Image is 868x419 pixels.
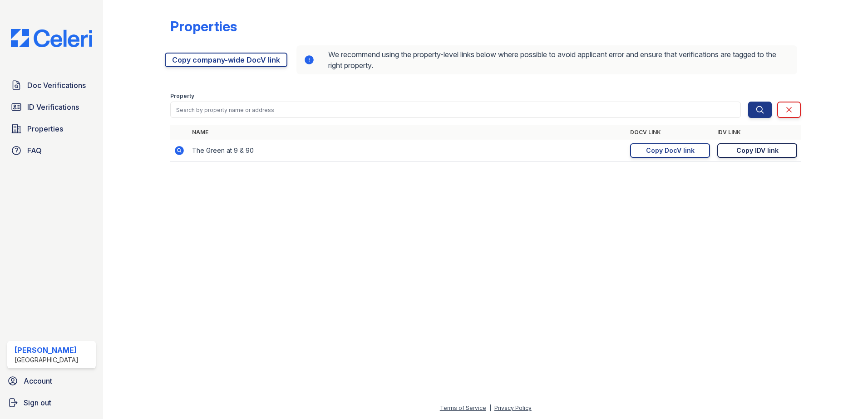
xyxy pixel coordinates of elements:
a: Account [4,372,99,390]
a: Properties [7,120,96,138]
a: Sign out [4,394,99,412]
div: Copy IDV link [736,146,779,155]
a: Copy IDV link [717,143,797,158]
a: FAQ [7,141,96,160]
span: Sign out [24,397,51,408]
th: DocV Link [626,125,714,140]
div: [PERSON_NAME] [15,345,79,356]
input: Search by property name or address [170,102,741,118]
th: IDV Link [714,125,801,140]
span: ID Verifications [27,102,79,112]
a: Terms of Service [440,404,486,411]
span: FAQ [27,145,42,156]
a: Copy DocV link [630,143,710,158]
div: [GEOGRAPHIC_DATA] [15,356,79,365]
span: Account [24,375,52,386]
label: Property [170,93,194,100]
a: Privacy Policy [494,404,532,411]
div: Properties [170,18,237,34]
div: We recommend using the property-level links below where possible to avoid applicant error and ens... [296,45,797,74]
th: Name [188,125,626,140]
div: Copy DocV link [646,146,695,155]
a: Doc Verifications [7,76,96,94]
td: The Green at 9 & 90 [188,140,626,162]
span: Doc Verifications [27,80,86,91]
div: | [489,404,491,411]
span: Properties [27,123,63,134]
img: CE_Logo_Blue-a8612792a0a2168367f1c8372b55b34899dd931a85d93a1a3d3e32e68fde9ad4.png [4,29,99,47]
a: Copy company-wide DocV link [165,53,287,67]
a: ID Verifications [7,98,96,116]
